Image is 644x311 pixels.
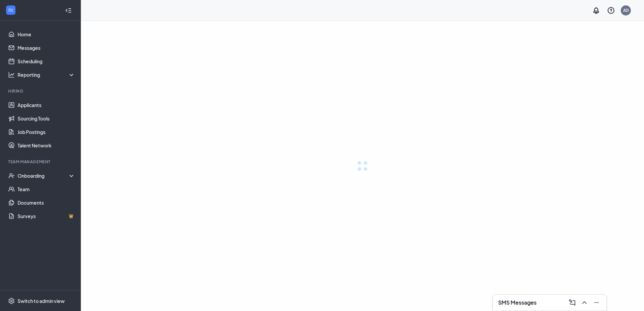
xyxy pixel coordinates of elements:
[18,172,75,179] div: Onboarding
[592,6,600,14] svg: Notifications
[623,7,629,13] div: AD
[498,299,537,306] h3: SMS Messages
[568,299,576,307] svg: ComposeMessage
[18,139,75,152] a: Talent Network
[580,299,588,307] svg: ChevronUp
[18,98,75,112] a: Applicants
[7,7,14,13] svg: WorkstreamLogo
[18,298,65,304] div: Switch to admin view
[18,55,75,68] a: Scheduling
[18,112,75,125] a: Sourcing Tools
[18,71,75,78] div: Reporting
[8,172,15,179] svg: UserCheck
[8,159,74,165] div: Team Management
[590,297,601,308] button: Minimize
[18,125,75,139] a: Job Postings
[578,297,589,308] button: ChevronUp
[18,209,75,223] a: SurveysCrown
[566,297,577,308] button: ComposeMessage
[607,6,615,14] svg: QuestionInfo
[8,298,15,304] svg: Settings
[592,299,601,307] svg: Minimize
[8,88,74,94] div: Hiring
[18,196,75,209] a: Documents
[8,71,15,78] svg: Analysis
[18,182,75,196] a: Team
[65,7,72,14] svg: Collapse
[18,28,75,41] a: Home
[18,41,75,55] a: Messages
